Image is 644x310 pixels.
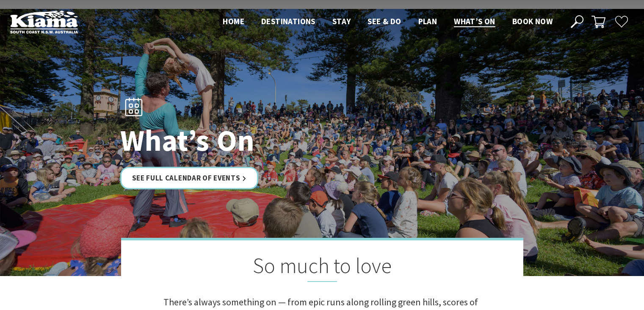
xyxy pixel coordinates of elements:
span: See & Do [368,16,401,26]
span: Plan [418,16,437,26]
span: Home [223,16,244,26]
h1: What’s On [120,124,359,157]
span: What’s On [454,16,495,26]
img: Kiama Logo [10,10,78,34]
span: Destinations [261,16,315,26]
a: See Full Calendar of Events [120,167,259,189]
h2: So much to love [163,253,481,282]
nav: Main Menu [214,15,561,29]
span: Stay [332,16,351,26]
span: Book now [512,16,553,26]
